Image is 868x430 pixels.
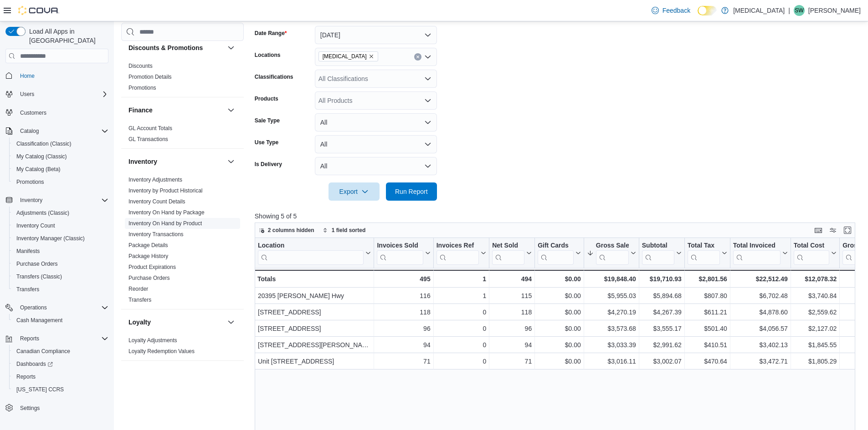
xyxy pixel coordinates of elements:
[13,271,66,282] a: Transfers (Classic)
[795,5,803,16] span: SW
[255,225,318,236] button: 2 columns hidden
[424,75,431,82] button: Open list of options
[20,197,42,204] span: Inventory
[377,273,430,284] div: 495
[688,307,727,318] div: $611.21
[436,242,486,265] button: Invoices Ref
[128,198,185,205] span: Inventory Count Details
[377,242,423,265] div: Invoices Sold
[813,225,824,236] button: Keyboard shortcuts
[255,139,278,146] label: Use Type
[18,6,59,15] img: Cova
[587,290,636,301] div: $5,955.03
[26,27,108,45] span: Load All Apps in [GEOGRAPHIC_DATA]
[20,405,40,412] span: Settings
[688,242,727,265] button: Total Tax
[794,242,829,250] div: Total Cost
[128,242,168,249] span: Package Details
[733,5,785,16] p: [MEDICAL_DATA]
[16,166,61,173] span: My Catalog (Beta)
[128,125,172,132] a: GL Account Totals
[436,307,486,318] div: 0
[255,30,287,37] label: Date Range
[16,70,108,81] span: Home
[13,371,39,382] a: Reports
[128,106,153,115] h3: Finance
[13,220,59,231] a: Inventory Count
[13,359,108,369] span: Dashboards
[733,273,788,284] div: $22,512.49
[733,242,781,265] div: Total Invoiced
[329,182,380,201] button: Export
[794,356,837,367] div: $1,805.29
[794,290,837,301] div: $3,740.84
[255,73,293,81] label: Classifications
[226,42,236,53] button: Discounts & Promotions
[258,323,371,334] div: [STREET_ADDRESS]
[688,290,727,301] div: $807.80
[128,286,148,292] a: Reorder
[128,73,172,81] span: Promotion Details
[128,177,182,183] a: Inventory Adjustments
[2,401,112,415] button: Settings
[16,273,62,280] span: Transfers (Classic)
[258,242,371,265] button: Location
[16,209,69,217] span: Adjustments (Classic)
[128,337,177,344] span: Loyalty Adjustments
[128,296,151,304] span: Transfers
[424,53,431,61] button: Open list of options
[424,97,431,104] button: Open list of options
[16,107,108,118] span: Customers
[587,323,636,334] div: $3,573.68
[128,43,224,52] button: Discounts & Promotions
[13,246,108,257] span: Manifests
[16,107,50,118] a: Customers
[13,220,108,231] span: Inventory Count
[9,314,112,327] button: Cash Management
[538,242,574,265] div: Gift Card Sales
[377,356,430,367] div: 71
[128,157,157,166] h3: Inventory
[128,348,195,355] span: Loyalty Redemption Values
[13,371,108,382] span: Reports
[255,117,280,124] label: Sale Type
[538,242,581,265] button: Gift Cards
[121,123,244,148] div: Finance
[13,151,108,162] span: My Catalog (Classic)
[255,95,278,102] label: Products
[369,54,374,59] button: Remove Muse from selection in this group
[538,307,581,318] div: $0.00
[315,113,437,132] button: All
[492,339,532,350] div: 94
[9,163,112,176] button: My Catalog (Beta)
[258,339,371,350] div: [STREET_ADDRESS][PERSON_NAME]
[13,359,56,369] a: Dashboards
[13,315,108,326] span: Cash Management
[642,323,682,334] div: $3,555.17
[128,253,168,259] a: Package History
[16,360,53,368] span: Dashboards
[688,323,727,334] div: $501.40
[20,109,46,116] span: Customers
[492,356,532,367] div: 71
[128,285,148,293] span: Reorder
[2,69,112,82] button: Home
[2,332,112,345] button: Reports
[16,403,43,414] a: Settings
[16,235,85,242] span: Inventory Manager (Classic)
[16,89,38,100] button: Users
[538,290,581,301] div: $0.00
[128,253,168,260] span: Package History
[20,335,39,342] span: Reports
[16,153,67,160] span: My Catalog (Classic)
[538,323,581,334] div: $0.00
[596,242,629,265] div: Gross Sales
[16,195,46,206] button: Inventory
[13,151,71,162] a: My Catalog (Classic)
[642,242,674,250] div: Subtotal
[9,232,112,245] button: Inventory Manager (Classic)
[13,258,62,269] a: Purchase Orders
[538,339,581,350] div: $0.00
[688,356,727,367] div: $470.64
